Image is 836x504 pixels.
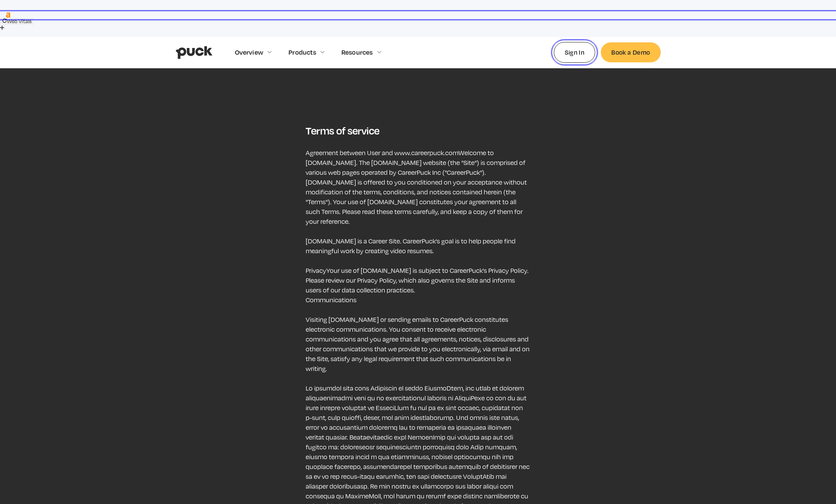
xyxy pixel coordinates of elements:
div: Overview [235,48,264,56]
div: Resources [341,48,373,56]
a: Book a Demo [601,42,660,62]
div: Products [288,48,316,56]
a: Sign In [554,42,596,63]
div: Products [288,37,333,68]
span: Web Vitals [7,18,32,24]
div: Resources [341,37,390,68]
a: home [176,37,212,68]
h2: Terms of service [306,124,530,137]
div: Overview [235,37,280,68]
